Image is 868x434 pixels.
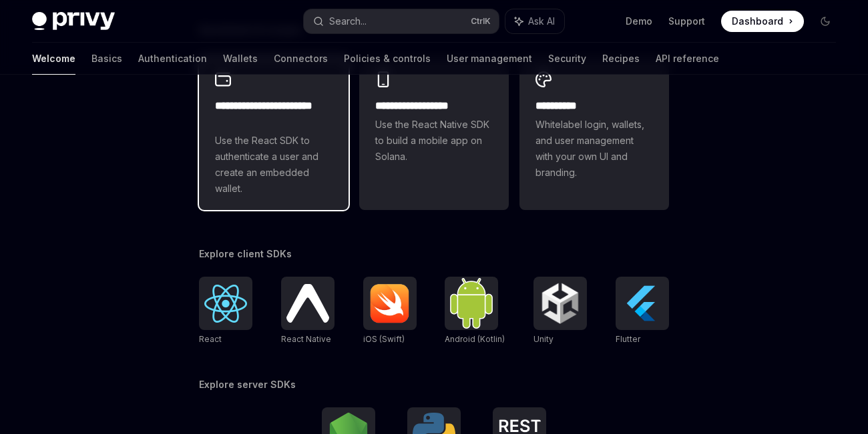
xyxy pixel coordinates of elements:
button: Ask AI [505,9,564,33]
span: Android (Kotlin) [445,334,505,344]
a: UnityUnity [533,277,587,346]
span: Unity [533,334,554,344]
img: dark logo [32,12,115,31]
a: ReactReact [199,277,252,346]
a: User management [447,43,532,75]
a: FlutterFlutter [616,277,669,346]
span: React [199,334,222,344]
a: Demo [626,15,652,28]
span: React Native [281,334,331,344]
a: Welcome [32,43,75,75]
a: Dashboard [721,11,804,32]
a: API reference [656,43,719,75]
img: Unity [539,282,582,325]
img: React [204,285,247,323]
span: Dashboard [732,15,783,28]
img: Android (Kotlin) [450,278,493,328]
span: Ctrl K [471,16,491,27]
a: Wallets [223,43,258,75]
a: **** **** **** ***Use the React Native SDK to build a mobile app on Solana. [359,58,509,210]
span: Explore server SDKs [199,378,296,391]
a: Security [548,43,586,75]
span: Use the React SDK to authenticate a user and create an embedded wallet. [215,133,333,197]
a: iOS (Swift)iOS (Swift) [363,277,417,346]
img: iOS (Swift) [369,283,411,323]
img: Flutter [621,282,664,325]
span: Whitelabel login, wallets, and user management with your own UI and branding. [535,117,653,181]
a: React NativeReact Native [281,277,335,346]
span: Explore client SDKs [199,247,292,261]
a: Recipes [602,43,640,75]
a: Support [668,15,705,28]
a: Policies & controls [344,43,431,75]
span: Ask AI [528,15,555,28]
a: Connectors [274,43,328,75]
a: **** *****Whitelabel login, wallets, and user management with your own UI and branding. [519,58,669,210]
a: Authentication [138,43,207,75]
div: Search... [329,13,367,29]
span: Flutter [616,334,640,344]
button: Search...CtrlK [304,9,499,33]
a: Basics [91,43,122,75]
img: React Native [286,284,329,322]
a: Android (Kotlin)Android (Kotlin) [445,277,505,346]
span: iOS (Swift) [363,334,405,344]
span: Use the React Native SDK to build a mobile app on Solana. [375,117,493,165]
button: Toggle dark mode [815,11,836,32]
